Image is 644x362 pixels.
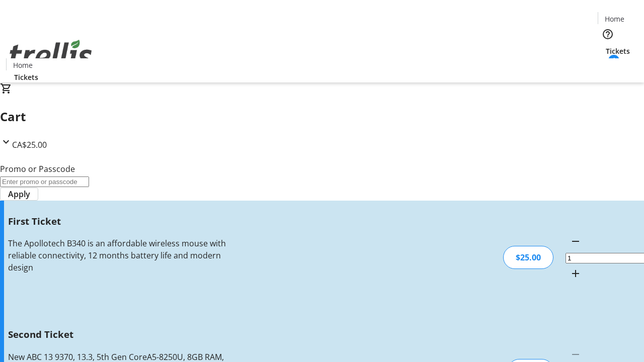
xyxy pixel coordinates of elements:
span: Tickets [606,46,630,56]
div: The Apollotech B340 is an affordable wireless mouse with reliable connectivity, 12 months battery... [8,237,228,274]
button: Increment by one [566,263,586,284]
span: Home [13,60,33,70]
button: Help [598,24,618,44]
div: $25.00 [503,246,553,269]
button: Decrement by one [566,231,586,251]
a: Home [7,60,39,70]
span: Home [605,14,624,24]
img: Orient E2E Organization 9Q2YxE4x4I's Logo [6,29,96,79]
a: Home [598,14,630,24]
h3: Second Ticket [8,327,228,341]
span: Tickets [14,72,38,82]
a: Tickets [598,46,638,56]
h3: First Ticket [8,214,228,228]
span: Apply [8,188,30,200]
a: Tickets [6,72,46,82]
span: CA$25.00 [12,139,47,150]
button: Cart [598,56,618,76]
